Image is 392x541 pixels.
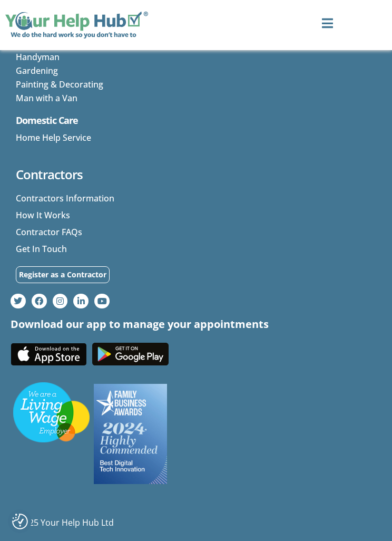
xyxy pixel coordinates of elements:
span: Register as a Contractor [19,267,106,283]
button: Consent Preferences [12,514,28,529]
a: Painting & Decorating [16,79,103,90]
img: Revisit consent button [12,514,28,529]
p: Download our app to manage your appointments [11,319,381,330]
a: How It Works [16,208,376,222]
a: Man with a Van [16,92,77,104]
p: © 2025 Your Help Hub Ltd [11,517,387,528]
img: Your Help Hub Wide Logo [5,12,148,38]
span: Contractor FAQs [16,225,82,239]
a: Register as a Contractor [16,266,110,283]
h3: Contractors [16,168,376,181]
span: How It Works [16,208,70,222]
a: Home Help Service [16,132,91,143]
img: Download Your Help Hub App [11,343,87,366]
img: Your Help Hub Google Play [92,343,169,365]
span: Contractors Information [16,191,114,205]
h5: Domestic Care [16,112,376,129]
a: Handyman [16,51,60,63]
a: Gardening [16,65,58,76]
span: Get In Touch [16,242,67,256]
img: awards [92,382,169,486]
a: Contractors Information [16,191,376,205]
a: Contractor FAQs [16,225,376,239]
a: Get In Touch [16,242,376,256]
